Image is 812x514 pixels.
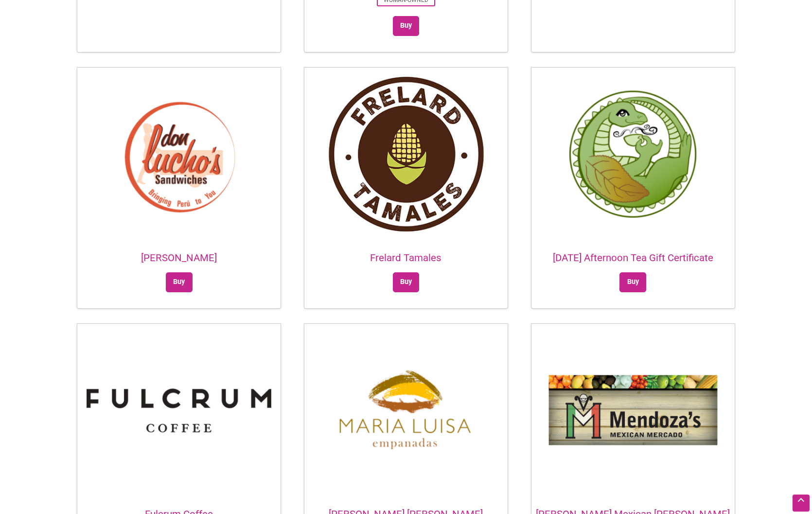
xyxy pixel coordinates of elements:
img: Maria Luisa Empanadas [304,324,508,497]
a: Select options for “Frelard Tamales” [393,272,420,292]
a: Add to cart: “CommuniTEA” [393,16,420,36]
h2: [DATE] Afternoon Tea Gift Certificate [531,251,735,265]
div: Scroll Back to Top [793,495,810,512]
img: Friday Afternoon Tea [531,68,735,241]
h2: [PERSON_NAME] [77,251,281,265]
img: Don Lucho's Gift Certificates [77,68,281,241]
img: Mendoza's Mexican Mercado logo [531,324,735,497]
a: Select options for “Don Lucho's” [166,272,193,292]
a: Select options for “Friday Afternoon Tea Gift Certificate” [619,272,646,292]
a: Frelard Tamales [304,149,508,265]
img: Frelard Tamales logo [304,68,508,241]
img: Fulcrum Coffee Logo [77,324,281,497]
a: [DATE] Afternoon Tea Gift Certificate [531,149,735,265]
h2: Frelard Tamales [304,251,508,265]
a: [PERSON_NAME] [77,149,281,265]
